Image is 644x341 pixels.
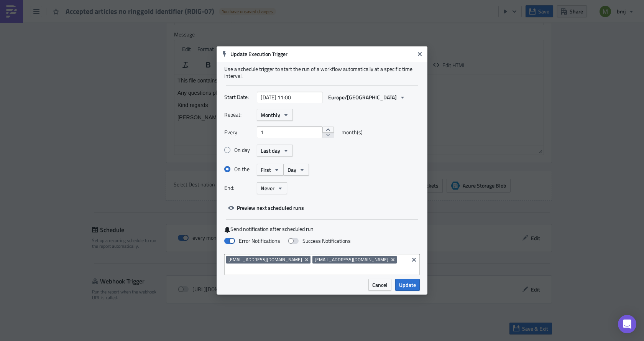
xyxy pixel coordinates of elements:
[315,257,388,263] span: [EMAIL_ADDRESS][DOMAIN_NAME]
[224,147,257,153] label: On day
[287,166,296,174] span: Day
[304,256,310,264] button: Remove Tag
[322,132,334,138] button: decrement
[257,145,293,156] button: Last day
[261,111,280,119] span: Monthly
[409,255,419,264] button: Clear selected items
[261,184,274,192] span: Never
[228,257,302,263] span: [EMAIL_ADDRESS][DOMAIN_NAME]
[284,164,309,176] button: Day
[390,256,397,264] button: Remove Tag
[224,109,253,120] label: Repeat:
[324,91,409,103] button: Europe/[GEOGRAPHIC_DATA]
[3,3,366,46] body: Rich Text Area. Press ALT-0 for help.
[3,15,366,21] div: Any questions please let me know.
[261,147,280,155] span: Last day
[399,281,416,289] span: Update
[237,204,304,212] span: Preview next scheduled runs
[372,281,388,289] span: Cancel
[224,127,253,138] label: Every
[288,237,351,244] label: Success Notifications
[3,28,366,34] div: Kind regards
[257,164,284,176] button: First
[261,166,271,174] span: First
[322,127,334,133] button: increment
[224,202,308,214] button: Preview next scheduled runs
[257,182,287,194] button: Never
[224,226,420,233] label: Send notification after scheduled run
[224,237,280,244] label: Error Notifications
[342,127,363,138] span: month(s)
[368,279,391,291] button: Cancel
[224,91,253,103] label: Start Date:
[618,315,636,333] div: Open Intercom Messenger
[3,40,366,46] div: [PERSON_NAME]
[328,93,397,101] span: Europe/[GEOGRAPHIC_DATA]
[3,3,366,9] div: This file contains all 2025 accepted articles where the article does not have a ringgold identifier.
[230,51,414,58] h6: Update Execution Trigger
[224,166,257,173] label: On the
[414,48,426,60] button: Close
[257,92,322,103] input: YYYY-MM-DD HH:mm
[395,279,420,291] button: Update
[224,182,253,194] label: End:
[257,109,293,121] button: Monthly
[224,66,420,79] div: Use a schedule trigger to start the run of a workflow automatically at a specific time interval.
